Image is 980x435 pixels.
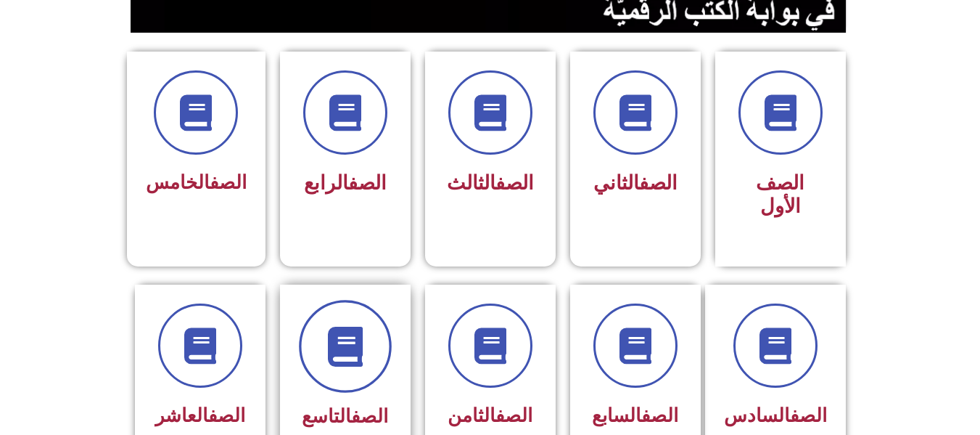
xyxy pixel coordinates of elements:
[304,171,387,195] span: الرابع
[756,171,804,218] span: الصف الأول
[639,171,678,195] a: الصف
[348,171,387,195] a: الصف
[302,405,388,427] span: التاسع
[495,171,534,195] a: الصف
[210,171,247,193] a: الصف
[146,171,247,193] span: الخامس
[208,404,245,426] a: الصف
[155,404,245,426] span: العاشر
[790,404,827,426] a: الصف
[592,404,678,426] span: السابع
[448,404,532,426] span: الثامن
[495,404,532,426] a: الصف
[447,171,534,195] span: الثالث
[724,404,827,426] span: السادس
[593,171,678,195] span: الثاني
[641,404,678,426] a: الصف
[351,405,388,427] a: الصف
